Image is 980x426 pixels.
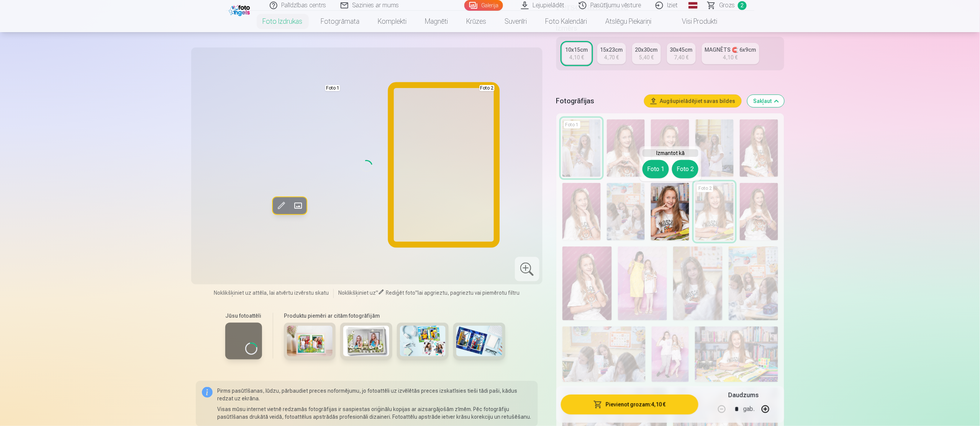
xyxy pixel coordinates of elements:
[496,11,536,32] a: Suvenīri
[457,11,496,32] a: Krūzes
[639,54,654,61] div: 5,40 €
[672,160,698,178] button: Foto 2
[667,43,696,64] a: 30x45cm7,40 €
[719,1,735,10] span: Grozs
[229,3,252,16] img: /fa1
[569,54,584,61] div: 4,10 €
[415,290,418,296] span: "
[604,54,619,61] div: 4,70 €
[597,43,626,64] a: 15x23cm4,70 €
[635,46,658,54] div: 20x30cm
[225,312,262,320] h6: Jūsu fotoattēli
[743,400,755,418] div: gab.
[702,43,759,64] a: MAGNĒTS 🧲 6x9cm4,10 €
[747,95,784,107] button: Sakļaut
[565,46,588,54] div: 10x15cm
[338,290,376,296] span: Noklikšķiniet uz
[600,46,623,54] div: 15x23cm
[312,11,369,32] a: Fotogrāmata
[536,11,597,32] a: Foto kalendāri
[376,290,378,296] span: "
[386,290,415,296] span: Rediģēt foto
[738,1,747,10] span: 2
[723,54,738,61] div: 4,10 €
[632,43,661,64] a: 20x30cm5,40 €
[214,289,329,297] span: Noklikšķiniet uz attēla, lai atvērtu izvērstu skatu
[217,405,532,421] p: Visas mūsu internet vietnē redzamās fotogrāfijas ir saspiestas oriģinālu kopijas ar aizsargājošām...
[642,160,669,178] button: Foto 1
[661,11,727,32] a: Visi produkti
[369,11,416,32] a: Komplekti
[674,54,688,61] div: 7,40 €
[597,11,661,32] a: Atslēgu piekariņi
[642,149,698,157] h6: Izmantot kā
[254,11,312,32] a: Foto izdrukas
[217,387,532,402] p: Pirms pasūtīšanas, lūdzu, pārbaudiet preces noformējumu, jo fotoattēli uz izvēlētās preces izskat...
[705,46,756,54] div: MAGNĒTS 🧲 6x9cm
[644,95,741,107] button: Augšupielādējiet savas bildes
[556,96,638,106] h5: Fotogrāfijas
[670,46,693,54] div: 30x45cm
[281,312,508,320] h6: Produktu piemēri ar citām fotogrāfijām
[729,391,759,400] h5: Daudzums
[562,43,591,64] a: 10x15cm4,10 €
[418,290,519,296] span: lai apgrieztu, pagrieztu vai piemērotu filtru
[416,11,457,32] a: Magnēti
[561,395,698,415] button: Pievienot grozam:4,10 €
